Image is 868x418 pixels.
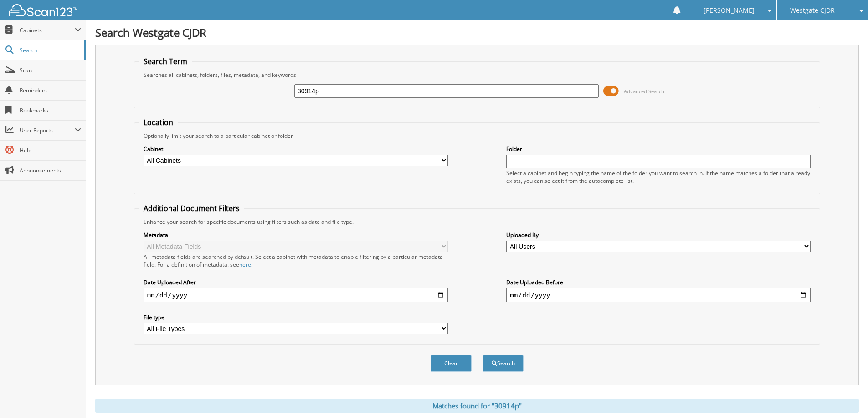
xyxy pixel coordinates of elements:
[144,231,448,239] label: Metadata
[144,313,448,321] label: File type
[704,8,755,13] span: [PERSON_NAME]
[144,278,448,286] label: Date Uploaded After
[144,288,448,302] input: start
[144,253,448,268] div: All metadata fields are searched by default. Select a cabinet with metadata to enable filtering b...
[506,169,811,185] div: Select a cabinet and begin typing the name of the folder you want to search in. If the name match...
[95,25,859,40] h1: Search Westgate CJDR
[95,399,859,413] div: Matches found for "30914p"
[139,56,192,66] legend: Search Term
[139,218,815,226] div: Enhance your search for specific documents using filters such as date and file type.
[139,132,815,140] div: Optionally limit your search to a particular cabinet or folder
[9,4,77,16] img: scan123-logo-white.svg
[506,288,811,302] input: end
[624,88,664,95] span: Advanced Search
[20,86,81,94] span: Reminders
[506,145,811,153] label: Folder
[20,66,81,74] span: Scan
[239,261,251,268] a: here
[20,26,75,34] span: Cabinets
[139,203,244,213] legend: Additional Document Filters
[20,46,80,54] span: Search
[20,126,75,134] span: User Reports
[20,106,81,114] span: Bookmarks
[431,355,472,372] button: Clear
[144,145,448,153] label: Cabinet
[506,231,811,239] label: Uploaded By
[20,166,81,174] span: Announcements
[506,278,811,286] label: Date Uploaded Before
[790,8,835,13] span: Westgate CJDR
[139,71,815,79] div: Searches all cabinets, folders, files, metadata, and keywords
[483,355,524,372] button: Search
[139,117,178,127] legend: Location
[20,146,81,154] span: Help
